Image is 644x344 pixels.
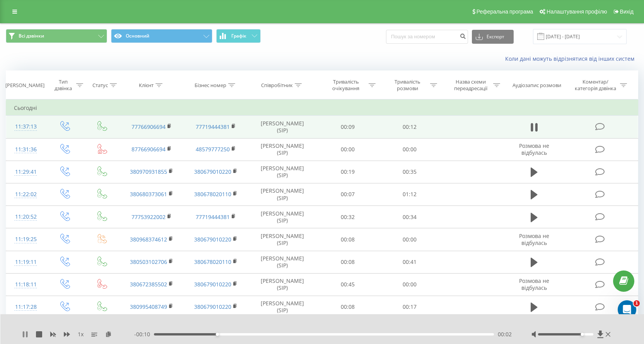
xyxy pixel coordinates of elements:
span: 1 [634,300,640,306]
span: Розмова не відбулась [519,142,549,156]
td: 00:41 [379,251,441,273]
div: Тривалість очікування [325,79,367,92]
a: 380679010220 [194,236,231,243]
iframe: Intercom live chat [618,300,636,319]
a: 77766906694 [132,123,166,130]
button: Графік [216,29,261,43]
td: 00:08 [317,251,379,273]
a: 380503102706 [130,258,167,265]
td: 00:45 [317,273,379,296]
div: Аудіозапис розмови [512,82,561,89]
span: Розмова не відбулась [519,232,549,246]
a: Коли дані можуть відрізнятися вiд інших систем [505,55,638,62]
a: 380672385502 [130,281,167,288]
span: Розмова не відбулась [519,277,549,291]
span: 00:02 [498,330,512,338]
td: 01:12 [379,183,441,205]
input: Пошук за номером [386,30,468,44]
div: Клієнт [139,82,154,89]
td: [PERSON_NAME] (SIP) [248,138,317,161]
td: 00:07 [317,183,379,205]
td: 00:00 [379,273,441,296]
div: 11:37:13 [14,119,38,134]
a: 77753922002 [132,213,166,221]
div: Назва схеми переадресації [450,79,491,92]
td: 00:08 [317,296,379,318]
td: [PERSON_NAME] (SIP) [248,296,317,318]
td: [PERSON_NAME] (SIP) [248,161,317,183]
a: 380679010220 [194,281,231,288]
td: 00:35 [379,161,441,183]
button: Експорт [472,30,514,44]
div: Бізнес номер [195,82,226,89]
span: Реферальна програма [477,9,533,15]
span: - 00:10 [134,330,154,338]
td: 00:00 [379,228,441,251]
div: 11:20:52 [14,209,38,224]
a: 87766906694 [132,145,166,153]
span: Графік [231,33,246,39]
td: 00:19 [317,161,379,183]
span: Всі дзвінки [19,33,44,39]
a: 380679010220 [194,303,231,310]
a: 380995408749 [130,303,167,310]
div: Співробітник [261,82,293,89]
div: Статус [92,82,108,89]
div: Accessibility label [581,333,584,336]
div: 11:17:28 [14,300,38,315]
div: Accessibility label [216,333,219,336]
td: 00:32 [317,206,379,228]
a: 77719444381 [196,123,230,130]
button: Основний [111,29,212,43]
td: 00:34 [379,206,441,228]
a: 380968374612 [130,236,167,243]
div: 11:19:11 [14,255,38,270]
td: [PERSON_NAME] (SIP) [248,273,317,296]
div: Тип дзвінка [52,79,74,92]
td: [PERSON_NAME] (SIP) [248,251,317,273]
button: Всі дзвінки [6,29,107,43]
a: 380678020110 [194,258,231,265]
td: Сьогодні [6,100,638,116]
span: Налаштування профілю [547,9,607,15]
td: 00:09 [317,116,379,138]
a: 77719444381 [196,213,230,221]
span: 1 x [78,330,84,338]
a: 380680373061 [130,190,167,198]
td: 00:08 [317,228,379,251]
td: 00:17 [379,296,441,318]
div: 11:19:25 [14,232,38,247]
a: 380678020110 [194,190,231,198]
div: [PERSON_NAME] [5,82,44,89]
span: Вихід [620,9,634,15]
td: [PERSON_NAME] (SIP) [248,116,317,138]
a: 380970931855 [130,168,167,175]
td: 00:12 [379,116,441,138]
td: [PERSON_NAME] (SIP) [248,183,317,205]
td: [PERSON_NAME] (SIP) [248,228,317,251]
td: 00:00 [317,138,379,161]
td: [PERSON_NAME] (SIP) [248,206,317,228]
div: Тривалість розмови [387,79,428,92]
td: 00:00 [379,138,441,161]
a: 48579777250 [196,145,230,153]
div: 11:18:11 [14,277,38,292]
div: Коментар/категорія дзвінка [573,79,618,92]
div: 11:22:02 [14,187,38,202]
a: 380679010220 [194,168,231,175]
div: 11:29:41 [14,164,38,180]
div: 11:31:36 [14,142,38,157]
